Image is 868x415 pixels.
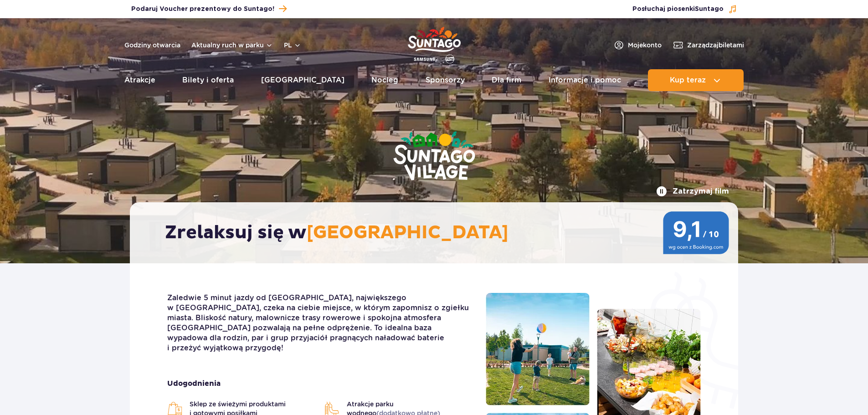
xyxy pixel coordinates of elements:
a: [GEOGRAPHIC_DATA] [261,69,344,91]
span: Podaruj Voucher prezentowy do Suntago! [131,5,274,14]
a: Atrakcje [124,69,155,91]
span: Kup teraz [670,76,706,84]
a: Dla firm [492,69,521,91]
span: Posłuchaj piosenki [632,5,724,14]
a: Nocleg [371,69,398,91]
button: Posłuchaj piosenkiSuntago [632,5,737,14]
strong: Udogodnienia [167,379,472,389]
a: Podaruj Voucher prezentowy do Suntago! [131,3,287,15]
h2: Zrelaksuj się w [165,221,712,244]
a: Sponsorzy [426,69,465,91]
a: Mojekonto [613,40,662,51]
span: [GEOGRAPHIC_DATA] [307,221,508,244]
span: Moje konto [628,41,662,50]
a: Park of Poland [408,23,461,65]
img: Suntago Village [357,96,512,218]
span: Suntago [695,6,724,12]
img: 9,1/10 wg ocen z Booking.com [663,211,729,254]
button: pl [284,41,301,50]
a: Godziny otwarcia [124,41,180,50]
p: Zaledwie 5 minut jazdy od [GEOGRAPHIC_DATA], największego w [GEOGRAPHIC_DATA], czeka na ciebie mi... [167,293,472,353]
a: Informacje i pomoc [549,69,621,91]
button: Kup teraz [648,69,744,91]
span: Zarządzaj biletami [687,41,744,50]
button: Aktualny ruch w parku [191,41,273,49]
a: Bilety i oferta [182,69,234,91]
a: Zarządzajbiletami [673,40,744,51]
button: Zatrzymaj film [656,186,729,197]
